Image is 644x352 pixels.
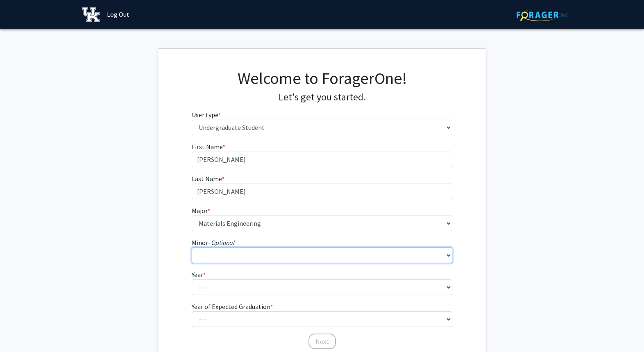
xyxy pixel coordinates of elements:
iframe: Chat [6,315,35,346]
h1: Welcome to ForagerOne! [192,68,453,88]
h4: Let's get you started. [192,91,453,103]
img: University of Kentucky Logo [82,7,100,22]
label: User type [192,110,221,120]
i: - Optional [208,238,235,247]
span: Last Name [192,175,222,183]
img: ForagerOne Logo [517,9,568,21]
span: First Name [192,143,222,151]
button: Next [308,334,336,349]
label: Year [192,270,206,279]
label: Year of Expected Graduation [192,302,273,311]
label: Minor [192,238,235,248]
label: Major [192,206,210,216]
